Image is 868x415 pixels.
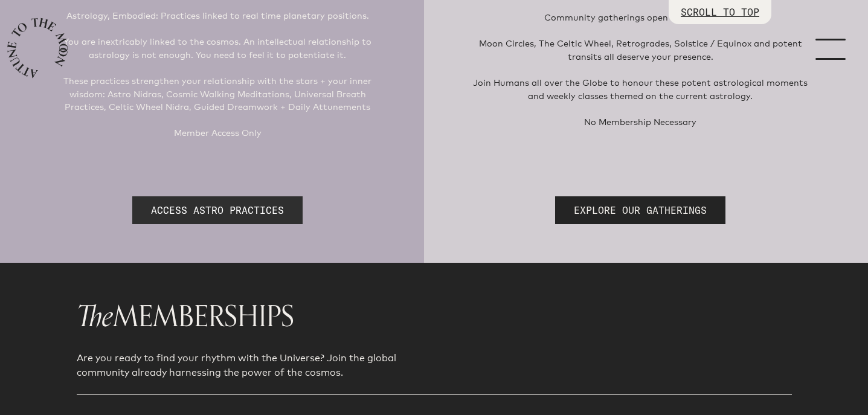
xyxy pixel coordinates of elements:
[470,11,811,128] p: Community gatherings open doors of Magic. Moon Circles, The Celtic Wheel, Retrogrades, Solstice /...
[77,301,792,332] h1: MEMBERSHIPS
[132,196,303,224] a: ACCESS ASTRO PRACTICES
[77,293,113,341] span: The
[681,5,759,19] p: SCROLL TO TOP
[555,196,725,224] a: EXPLORE OUR GATHERINGS
[57,9,378,140] p: Astrology, Embodied: Practices linked to real time planetary positions. You are inextricably link...
[77,351,439,380] p: Are you ready to find your rhythm with the Universe? Join the global community already harnessing...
